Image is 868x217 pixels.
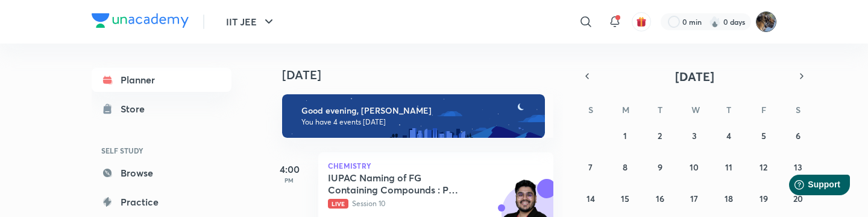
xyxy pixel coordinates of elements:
abbr: Wednesday [691,104,700,115]
abbr: September 11, 2025 [725,161,732,173]
button: September 13, 2025 [788,157,808,177]
button: IIT JEE [219,10,283,34]
abbr: September 7, 2025 [588,161,593,173]
abbr: Saturday [796,104,800,115]
button: September 16, 2025 [650,189,670,208]
button: September 5, 2025 [754,126,773,145]
abbr: September 9, 2025 [658,161,662,173]
button: September 6, 2025 [788,126,808,145]
p: PM [265,177,313,184]
p: Chemistry [328,162,544,169]
img: Chayan Mehta [756,11,776,32]
button: September 12, 2025 [754,157,773,177]
abbr: September 18, 2025 [725,193,733,204]
abbr: September 16, 2025 [656,193,664,204]
a: Browse [92,161,231,185]
iframe: Help widget launcher [761,170,855,204]
abbr: Monday [622,104,629,115]
img: Company Logo [92,13,189,28]
button: September 14, 2025 [581,189,600,208]
button: September 8, 2025 [615,157,635,177]
a: Store [92,97,231,121]
span: Live [328,199,348,209]
img: evening [282,94,545,138]
abbr: September 4, 2025 [726,130,731,141]
button: September 3, 2025 [685,126,704,145]
abbr: September 20, 2025 [793,193,803,204]
abbr: Thursday [726,104,731,115]
abbr: September 19, 2025 [759,193,768,204]
abbr: September 8, 2025 [623,161,627,173]
button: September 18, 2025 [719,189,738,208]
button: September 4, 2025 [719,126,738,145]
h4: [DATE] [282,68,565,82]
a: Practice [92,190,231,214]
button: September 7, 2025 [581,157,600,177]
abbr: September 2, 2025 [658,130,662,141]
p: Session 10 [328,198,517,209]
button: September 1, 2025 [615,126,635,145]
abbr: September 10, 2025 [690,161,699,173]
a: Company Logo [92,13,189,31]
abbr: September 17, 2025 [690,193,698,204]
button: avatar [632,12,651,31]
h5: IUPAC Naming of FG Containing Compounds : Part 3 [328,172,478,196]
button: September 17, 2025 [685,189,704,208]
button: September 15, 2025 [615,189,635,208]
abbr: September 6, 2025 [796,130,800,141]
abbr: September 5, 2025 [761,130,766,141]
abbr: September 15, 2025 [621,193,629,204]
p: You have 4 events [DATE] [301,117,534,127]
a: Planner [92,68,231,92]
div: Store [121,102,152,116]
button: September 10, 2025 [685,157,704,177]
abbr: September 14, 2025 [587,193,595,204]
abbr: September 1, 2025 [623,130,627,141]
abbr: September 3, 2025 [692,130,697,141]
button: September 19, 2025 [754,189,773,208]
abbr: Friday [761,104,766,115]
abbr: September 13, 2025 [794,161,802,173]
button: [DATE] [596,68,793,85]
button: September 2, 2025 [650,126,670,145]
button: September 11, 2025 [719,157,738,177]
h6: SELF STUDY [92,140,231,161]
img: avatar [636,16,647,27]
abbr: September 12, 2025 [759,161,767,173]
abbr: Tuesday [658,104,662,115]
abbr: Sunday [588,104,593,115]
button: September 9, 2025 [650,157,670,177]
h6: Good evening, [PERSON_NAME] [301,105,534,116]
img: streak [709,16,721,28]
h5: 4:00 [265,162,313,177]
span: [DATE] [675,68,714,85]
